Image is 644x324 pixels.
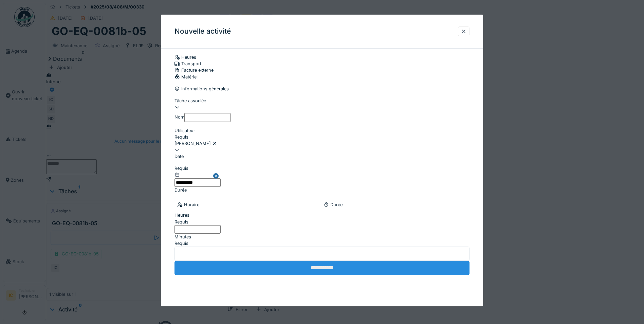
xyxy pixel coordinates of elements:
div: Requis [174,165,221,172]
div: Durée [324,201,467,208]
div: Matériel [174,73,470,80]
div: Informations générales [174,86,470,92]
div: Requis [174,240,470,247]
button: Close [213,165,221,187]
label: Heures [174,212,189,218]
div: Requis [174,218,470,225]
div: Facture externe [174,67,470,73]
div: Transport [174,60,470,67]
h3: Nouvelle activité [174,27,231,36]
div: [PERSON_NAME] [174,140,470,147]
div: Horaire [177,201,320,208]
label: Tâche associée [174,97,206,104]
label: Utilisateur [174,127,195,133]
label: Minutes [174,234,191,240]
label: Nom [174,114,184,120]
div: Heures [174,54,470,60]
label: Date [174,153,184,160]
div: Requis [174,134,470,140]
label: Durée [174,187,187,193]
